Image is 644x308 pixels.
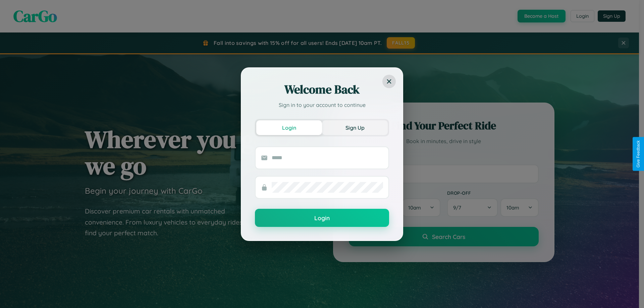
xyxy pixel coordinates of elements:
[255,81,389,98] h2: Welcome Back
[255,209,389,227] button: Login
[256,120,322,135] button: Login
[255,101,389,109] p: Sign in to your account to continue
[322,120,388,135] button: Sign Up
[636,140,641,168] div: Give Feedback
